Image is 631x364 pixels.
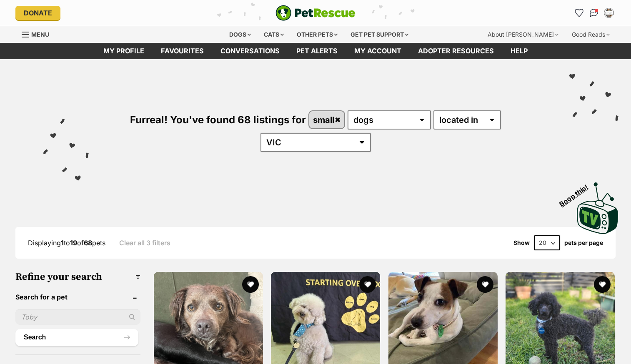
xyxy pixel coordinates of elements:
a: Favourites [572,6,586,20]
div: Other pets [291,26,343,43]
img: Kirsty Rice profile pic [605,9,613,17]
strong: 19 [70,239,77,247]
span: Furreal! You've found 68 listings for [130,114,306,126]
a: My account [346,43,410,59]
header: Search for a pet [15,293,140,301]
a: My profile [95,43,153,59]
a: small [309,111,345,128]
a: Conversations [587,6,601,20]
div: About [PERSON_NAME] [482,26,564,43]
span: Menu [31,31,49,38]
a: Donate [15,6,60,20]
a: Clear all 3 filters [119,239,170,247]
label: pets per page [564,239,603,246]
a: Favourites [153,43,212,59]
button: favourite [477,276,493,293]
button: favourite [242,276,259,293]
input: Toby [15,309,140,325]
a: Boop this! [577,175,618,236]
strong: 68 [84,239,92,247]
button: favourite [360,276,376,293]
span: Boop this! [558,178,596,208]
img: logo-e224e6f780fb5917bec1dbf3a21bbac754714ae5b6737aabdf751b685950b380.svg [275,5,356,21]
iframe: Help Scout Beacon - Open [570,322,614,347]
button: My account [602,6,616,20]
strong: 1 [61,239,64,247]
a: Pet alerts [288,43,346,59]
button: Search [15,329,138,346]
a: Adopter resources [410,43,502,59]
a: Menu [22,26,55,41]
div: Cats [258,26,290,43]
a: PetRescue [275,5,356,21]
a: Help [502,43,536,59]
div: Good Reads [566,26,616,43]
span: Show [513,239,530,246]
div: Dogs [223,26,257,43]
button: favourite [594,276,611,293]
img: PetRescue TV logo [577,182,618,234]
span: Displaying to of pets [28,239,105,247]
ul: Account quick links [572,6,616,20]
div: Get pet support [345,26,414,43]
h3: Refine your search [15,271,140,283]
a: conversations [212,43,288,59]
img: chat-41dd97257d64d25036548639549fe6c8038ab92f7586957e7f3b1b290dea8141.svg [590,9,598,17]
